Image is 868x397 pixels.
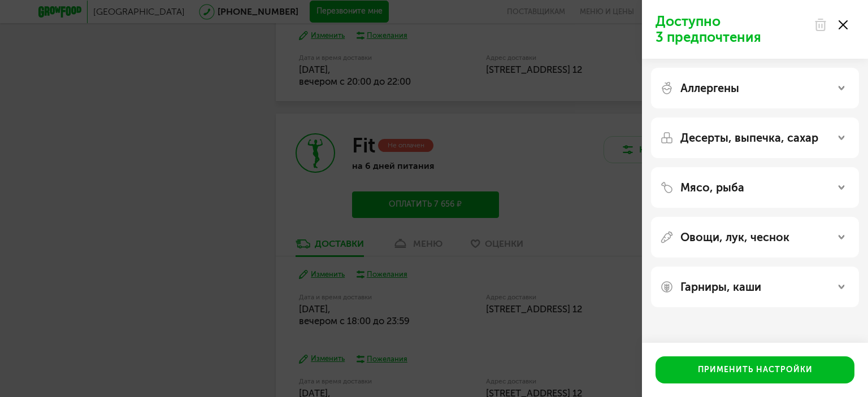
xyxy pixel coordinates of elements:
p: Аллергены [680,81,739,95]
p: Доступно 3 предпочтения [656,14,807,45]
p: Мясо, рыба [680,181,744,194]
p: Овощи, лук, чеснок [680,230,789,244]
p: Десерты, выпечка, сахар [680,131,818,145]
p: Гарниры, каши [680,280,761,294]
button: Применить настройки [656,356,854,383]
